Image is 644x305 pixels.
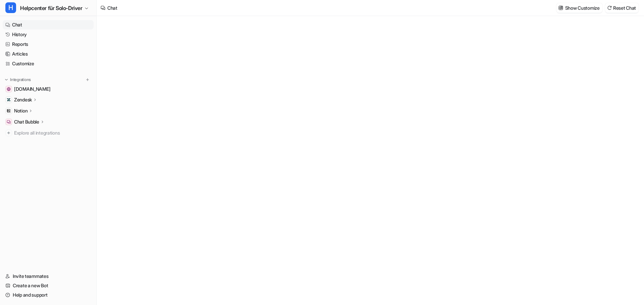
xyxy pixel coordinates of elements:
span: [DOMAIN_NAME] [14,86,50,92]
img: reset [607,5,612,10]
button: Show Customize [556,3,602,13]
a: Help and support [3,290,94,300]
a: Create a new Bot [3,281,94,290]
a: Reports [3,40,94,49]
a: Chat [3,20,94,29]
button: Integrations [3,76,33,83]
a: Customize [3,59,94,68]
a: Invite teammates [3,272,94,281]
span: Helpcenter für Solo-Driver [20,3,83,13]
p: Integrations [10,77,31,82]
img: Notion [7,109,11,113]
a: dagoexpress.com[DOMAIN_NAME] [3,84,94,94]
img: menu_add.svg [85,77,90,82]
p: Zendesk [14,96,32,103]
span: Explore all integrations [14,128,91,138]
a: Articles [3,49,94,59]
button: Reset Chat [605,3,639,13]
p: Show Customize [565,4,600,11]
span: H [5,2,16,13]
img: explore all integrations [5,130,12,136]
img: dagoexpress.com [7,87,11,91]
p: Chat Bubble [14,119,39,125]
img: customize [558,5,563,10]
p: Notion [14,107,28,114]
a: History [3,30,94,39]
img: expand menu [4,77,9,82]
div: Chat [107,4,117,11]
img: Chat Bubble [7,120,11,124]
img: Zendesk [7,98,11,102]
a: Explore all integrations [3,128,94,138]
